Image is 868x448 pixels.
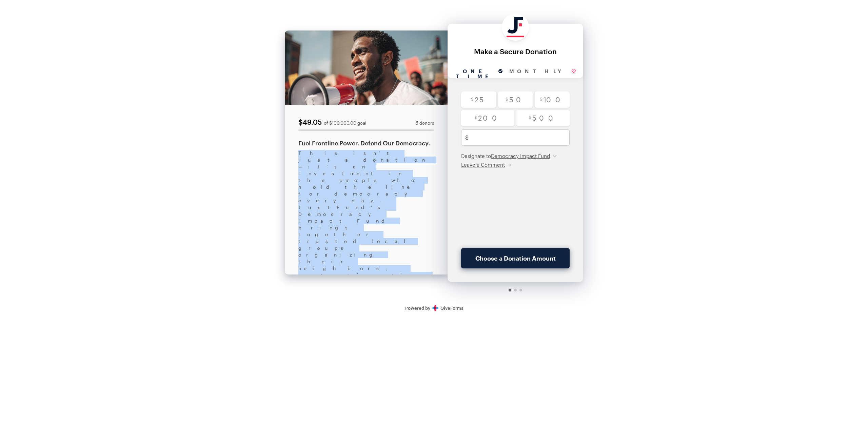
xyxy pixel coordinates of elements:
[298,139,434,147] div: Fuel Frontline Power. Defend Our Democracy.
[461,248,570,268] button: Choose a Donation Amount
[298,119,322,125] div: $49.05
[285,30,448,105] img: cover.jpg
[454,47,576,55] div: Make a Secure Donation
[324,121,366,125] div: of $100,000.00 goal
[461,162,505,168] span: Leave a Comment
[461,152,570,159] div: Designate to
[461,161,512,168] button: Leave a Comment
[416,121,434,125] span: 5 donors
[405,305,463,311] a: Secure DonationsPowered byGiveForms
